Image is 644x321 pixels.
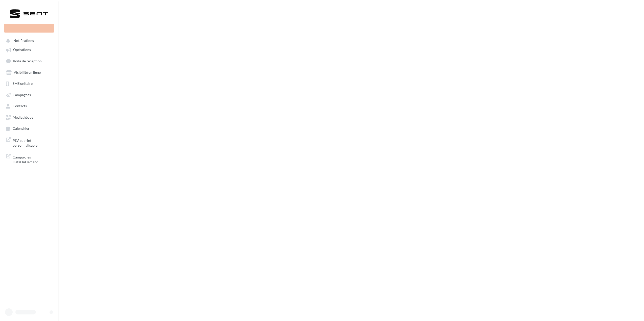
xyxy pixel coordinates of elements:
a: Calendrier [3,124,55,133]
a: Visibilité en ligne [3,68,55,77]
a: Campagnes [3,90,55,99]
span: Calendrier [13,126,30,131]
a: Opérations [3,45,55,54]
a: PLV et print personnalisable [3,135,55,150]
span: Contacts [13,104,27,108]
span: Opérations [13,48,31,52]
a: Boîte de réception [3,56,55,66]
span: Visibilité en ligne [14,70,41,74]
span: Campagnes DataOnDemand [13,154,52,165]
a: SMS unitaire [3,79,55,88]
a: Campagnes DataOnDemand [3,152,55,167]
span: Notifications [13,38,34,43]
span: Campagnes [13,93,31,97]
a: Médiathèque [3,113,55,122]
div: Nouvelle campagne [4,24,54,33]
span: PLV et print personnalisable [13,137,52,148]
a: Contacts [3,101,55,110]
span: SMS unitaire [13,82,33,86]
span: Boîte de réception [13,59,42,63]
span: Médiathèque [13,115,33,119]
